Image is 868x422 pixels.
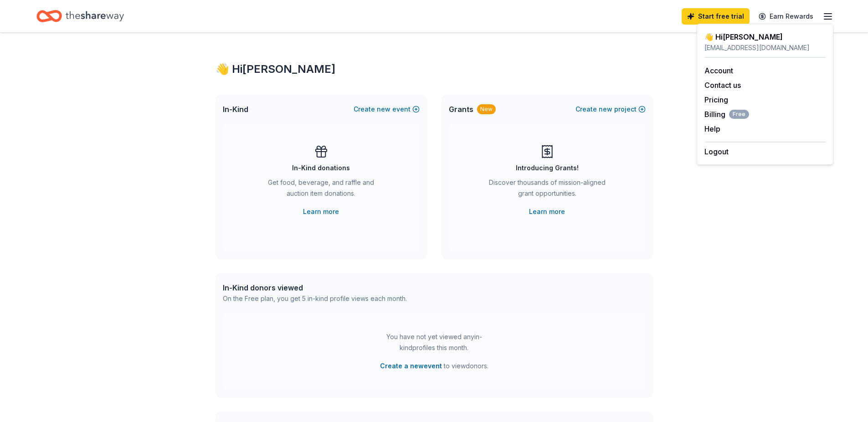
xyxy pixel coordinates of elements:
[223,282,407,293] div: In-Kind donors viewed
[449,104,473,115] span: Grants
[216,62,653,76] div: 👋 Hi [PERSON_NAME]
[704,66,733,75] a: Account
[704,80,741,91] button: Contact us
[377,104,390,115] span: new
[599,104,612,115] span: new
[704,95,728,104] a: Pricing
[36,5,124,27] a: Home
[704,42,826,53] div: [EMAIL_ADDRESS][DOMAIN_NAME]
[704,109,749,120] span: Billing
[704,109,749,120] button: BillingFree
[259,177,383,203] div: Get food, beverage, and raffle and auction item donations.
[223,104,248,115] span: In-Kind
[753,8,819,25] a: Earn Rewards
[380,361,488,371] span: to view donors .
[516,163,579,173] div: Introducing Grants!
[575,104,646,115] button: Createnewproject
[354,104,420,115] button: Createnewevent
[377,331,491,353] div: You have not yet viewed any in-kind profiles this month.
[223,293,407,304] div: On the Free plan, you get 5 in-kind profile views each month.
[380,361,442,371] button: Create a newevent
[729,110,749,119] span: Free
[704,123,720,134] button: Help
[529,206,565,217] a: Learn more
[477,104,496,114] div: New
[292,163,350,173] div: In-Kind donations
[704,146,729,157] button: Logout
[303,206,339,217] a: Learn more
[682,8,750,25] a: Start free trial
[704,31,826,42] div: 👋 Hi [PERSON_NAME]
[485,177,609,203] div: Discover thousands of mission-aligned grant opportunities.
